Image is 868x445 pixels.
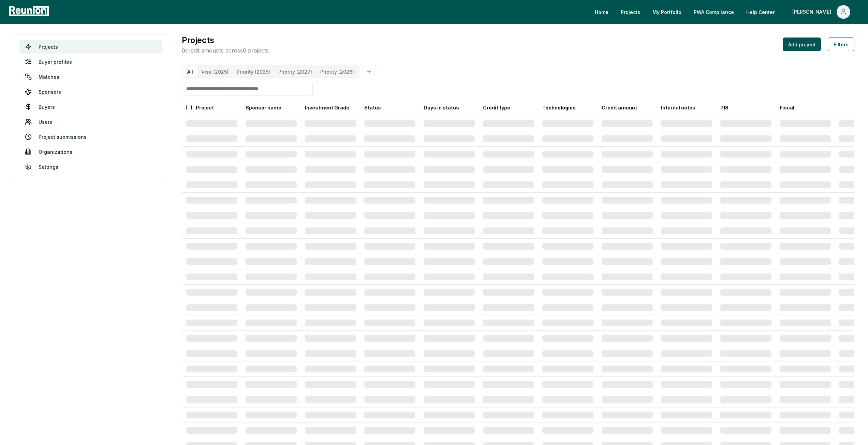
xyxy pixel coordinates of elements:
button: Credit type [482,101,512,114]
button: Project [194,101,215,114]
a: Project submissions [19,130,162,144]
a: Home [589,5,614,19]
a: Users [19,115,162,129]
button: Filters [828,38,854,51]
button: Sponsor name [244,101,283,114]
button: Fiscal year [778,101,808,114]
a: Projects [615,5,646,19]
a: Buyer profiles [19,55,162,69]
button: Visa (2025) [197,66,233,77]
button: [PERSON_NAME] [787,5,856,19]
a: Projects [19,40,162,54]
button: Internal notes [660,101,697,114]
button: Credit amount [600,101,638,114]
p: 0 credit amounts across 0 projects [182,46,269,55]
a: Settings [19,160,162,174]
h3: Projects [182,34,269,46]
a: Matches [19,70,162,84]
a: Help Center [741,5,780,19]
button: Status [363,101,382,114]
button: Priority (2025) [233,66,274,77]
button: All [183,66,197,77]
button: Add project [783,38,821,51]
a: Buyers [19,100,162,114]
nav: Main [589,5,861,19]
a: My Portfolio [647,5,687,19]
a: Organizations [19,145,162,159]
div: [PERSON_NAME] [792,5,834,19]
button: Investment Grade [304,101,351,114]
button: Days in status [422,101,460,114]
a: Sponsors [19,85,162,99]
a: PWA Compliance [688,5,739,19]
button: Priority (2027) [274,66,316,77]
button: Priority (2026) [316,66,358,77]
